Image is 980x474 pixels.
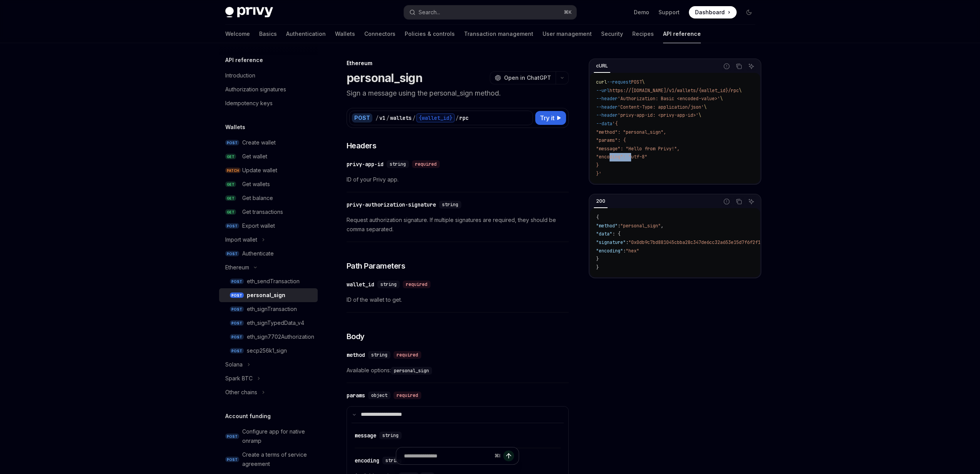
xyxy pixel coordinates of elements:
[219,448,318,471] a: POSTCreate a terms of service agreement
[242,193,273,203] div: Get balance
[219,82,318,96] a: Authorization signatures
[612,121,618,127] span: '{
[596,87,610,94] span: --url
[347,331,365,342] span: Body
[347,261,405,271] span: Path Parameters
[540,113,554,123] span: Try it
[661,223,663,229] span: ,
[618,96,720,102] span: 'Authorization: Basic <encoded-value>'
[704,104,707,110] span: \
[219,205,318,219] a: GETGet transactions
[230,279,244,284] span: POST
[219,371,318,385] button: Toggle Spark BTC section
[596,214,599,220] span: {
[219,163,318,177] a: PATCHUpdate wallet
[242,166,277,175] div: Update wallet
[230,292,244,298] span: POST
[225,85,286,94] div: Authorization signatures
[219,191,318,205] a: GETGet balance
[596,171,601,177] span: }'
[247,291,285,300] div: personal_sign
[242,450,313,469] div: Create a terms of service agreement
[219,219,318,233] a: POSTExport wallet
[412,160,440,168] div: required
[543,25,592,43] a: User management
[596,264,599,271] span: }
[391,367,432,375] code: personal_sign
[219,247,318,261] a: POSTAuthenticate
[219,136,318,150] a: POSTCreate wallet
[242,152,267,161] div: Get wallet
[626,248,639,254] span: "hex"
[247,318,304,328] div: eth_signTypedData_v4
[739,87,742,94] span: \
[416,113,455,123] div: {wallet_id}
[386,114,389,122] div: /
[394,392,421,399] div: required
[596,231,612,237] span: "data"
[225,388,257,397] div: Other chains
[230,348,244,354] span: POST
[412,114,415,122] div: /
[335,25,355,43] a: Wallets
[347,295,569,304] span: ID of the wallet to get.
[230,306,244,312] span: POST
[390,114,412,122] div: wallets
[689,6,737,18] a: Dashboard
[403,281,431,288] div: required
[610,87,739,94] span: https://[DOMAIN_NAME]/v1/wallets/{wallet_id}/rpc
[596,96,618,102] span: --header
[596,239,626,245] span: "signature"
[347,201,436,208] div: privy-authorization-signature
[225,123,245,132] h5: Wallets
[225,7,273,18] img: dark logo
[379,114,385,122] div: v1
[225,360,243,369] div: Solana
[746,61,756,71] button: Ask AI
[355,432,376,439] div: message
[699,112,701,118] span: \
[225,209,236,215] span: GET
[404,447,491,464] input: Ask a question...
[347,392,365,399] div: params
[364,25,395,43] a: Connectors
[596,104,618,110] span: --header
[219,233,318,247] button: Toggle Import wallet section
[596,146,680,152] span: "message": "Hello from Privy!",
[594,197,608,206] div: 200
[596,137,626,143] span: "params": {
[405,25,455,43] a: Policies & controls
[371,352,387,358] span: string
[225,182,236,187] span: GET
[225,235,257,244] div: Import wallet
[419,8,440,17] div: Search...
[596,223,618,229] span: "method"
[225,263,249,272] div: Ethereum
[347,175,569,184] span: ID of your Privy app.
[219,69,318,82] a: Introduction
[596,162,599,168] span: }
[734,197,744,207] button: Copy the contents from the code block
[242,221,275,230] div: Export wallet
[596,256,599,262] span: }
[404,5,576,19] button: Open search
[225,434,239,439] span: POST
[242,249,274,258] div: Authenticate
[247,304,297,314] div: eth_signTransaction
[535,111,566,125] button: Try it
[225,71,255,80] div: Introduction
[596,248,623,254] span: "encoding"
[456,114,459,122] div: /
[626,239,628,245] span: :
[225,223,239,229] span: POST
[503,450,514,461] button: Send message
[504,74,551,82] span: Open in ChatGPT
[594,61,610,71] div: cURL
[596,154,647,160] span: "encoding": "utf-8"
[743,6,755,18] button: Toggle dark mode
[746,197,756,207] button: Ask AI
[394,351,421,359] div: required
[219,358,318,371] button: Toggle Solana section
[225,154,236,160] span: GET
[219,425,318,448] a: POSTConfigure app for native onramp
